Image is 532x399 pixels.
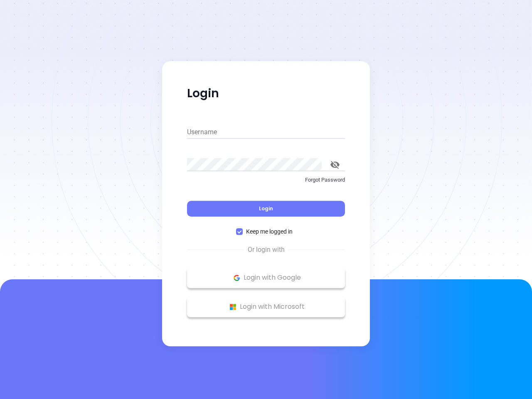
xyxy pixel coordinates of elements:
button: Google Logo Login with Google [187,267,345,288]
p: Login with Google [191,271,341,284]
img: Google Logo [232,273,242,283]
p: Login with Microsoft [191,300,341,313]
span: Login [259,205,273,212]
span: Or login with [244,245,289,255]
button: Login [187,201,345,217]
button: Microsoft Logo Login with Microsoft [187,296,345,317]
span: Keep me logged in [243,227,296,236]
p: Forgot Password [187,176,345,184]
a: Forgot Password [187,176,345,191]
button: toggle password visibility [325,155,345,175]
img: Microsoft Logo [228,302,238,312]
p: Login [187,86,345,101]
